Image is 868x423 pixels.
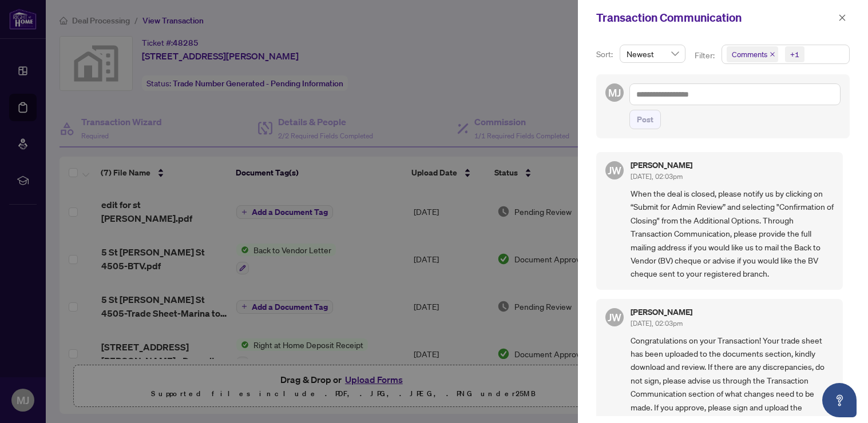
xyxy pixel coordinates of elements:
div: +1 [790,49,799,60]
span: Comments [727,46,778,62]
span: Comments [732,49,767,60]
span: Newest [627,45,679,62]
span: close [838,14,846,22]
h5: [PERSON_NAME] [631,161,692,169]
span: JW [608,309,621,325]
button: Open asap [822,383,857,417]
div: Transaction Communication [596,9,835,26]
h5: [PERSON_NAME] [631,308,692,316]
span: JW [608,162,621,178]
span: [DATE], 02:03pm [631,319,683,328]
p: Filter: [695,49,716,62]
span: When the deal is closed, please notify us by clicking on “Submit for Admin Review” and selecting ... [631,187,834,281]
button: Post [629,110,661,129]
span: MJ [608,85,621,101]
p: Sort: [596,48,615,61]
span: [DATE], 02:03pm [631,172,683,181]
span: close [770,51,775,57]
